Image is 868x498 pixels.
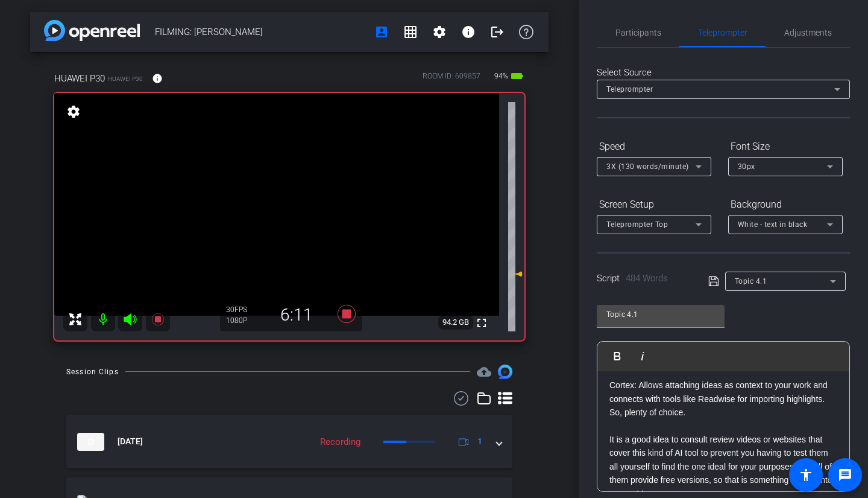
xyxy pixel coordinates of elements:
button: Italic (Ctrl+I) [631,344,654,368]
mat-icon: info [152,73,163,84]
mat-icon: cloud_upload [477,365,491,379]
mat-icon: account_box [374,25,389,39]
mat-icon: accessibility [799,468,813,482]
span: Participants [615,28,661,37]
p: Cortex: Allows attaching ideas as context to your work and connects with tools like Readwise for ... [609,378,837,406]
span: Teleprompter Top [606,220,668,229]
div: 6:11 [256,305,337,325]
div: Font Size [728,136,843,157]
mat-icon: -10 dB [508,267,523,281]
span: [DATE] [118,435,143,448]
div: Session Clips [66,366,119,378]
span: Destinations for your clips [477,365,491,379]
span: Adjustments [784,28,832,37]
div: Speed [597,136,711,157]
span: HUAWEI P30 [108,74,143,83]
mat-icon: message [838,468,852,482]
span: FILMING: [PERSON_NAME] [155,20,367,44]
span: 3X (130 words/minute) [606,162,689,171]
div: 30 [226,305,256,314]
mat-icon: settings [65,104,82,119]
span: 484 Words [626,273,668,284]
input: Title [606,307,715,322]
div: 1080P [226,316,256,325]
mat-icon: battery_std [510,69,524,83]
mat-icon: info [461,25,476,39]
span: 30px [738,162,755,171]
div: Background [728,194,843,215]
span: 1 [477,435,482,448]
span: 94.2 GB [438,315,473,330]
mat-icon: settings [432,25,447,39]
span: Topic 4.1 [735,277,767,286]
span: Teleprompter [606,85,653,94]
span: Teleprompter [698,28,747,37]
div: Screen Setup [597,194,711,215]
img: app-logo [44,20,140,41]
mat-icon: grid_on [403,25,418,39]
mat-icon: logout [490,25,505,39]
img: thumb-nail [77,433,104,451]
mat-expansion-panel-header: thumb-nail[DATE]Recording1 [66,415,512,468]
div: Script [597,272,691,286]
span: 94% [492,66,510,86]
div: ROOM ID: 609857 [423,71,480,88]
div: Select Source [597,66,850,80]
span: FPS [234,305,247,314]
mat-icon: fullscreen [474,316,489,330]
div: Recording [314,435,366,449]
span: White - text in black [738,220,808,229]
img: Session clips [498,365,512,379]
button: Bold (Ctrl+B) [606,344,629,368]
p: So, plenty of choice. [609,406,837,419]
span: HUAWEI P30 [54,72,105,85]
